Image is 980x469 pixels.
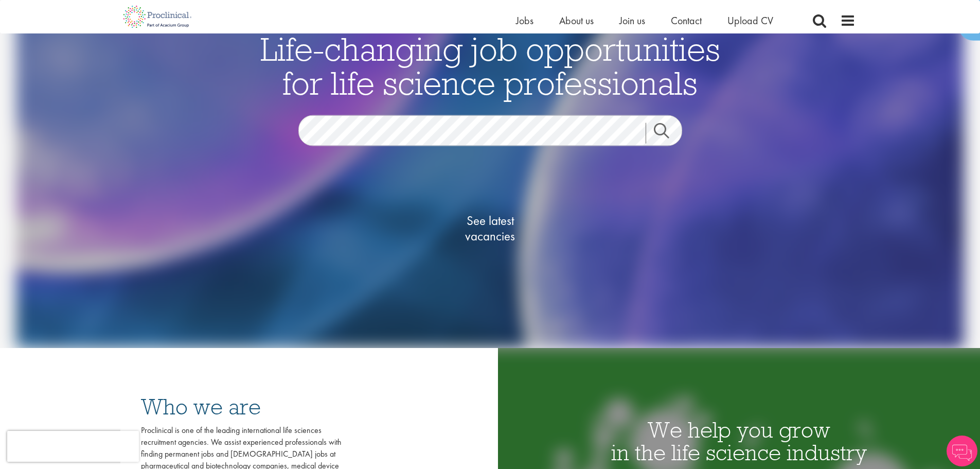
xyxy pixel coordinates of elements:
span: Life-changing job opportunities for life science professionals [260,28,720,103]
a: Upload CV [727,14,773,27]
a: See latestvacancies [439,172,542,285]
a: Job search submit button [646,123,690,144]
img: Chatbot [947,436,977,466]
h3: Who we are [141,395,342,418]
a: Jobs [516,14,533,27]
iframe: reCAPTCHA [7,431,139,462]
a: Contact [671,14,702,27]
a: About us [559,14,594,27]
span: See latest vacancies [439,213,542,244]
a: Join us [619,14,645,27]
